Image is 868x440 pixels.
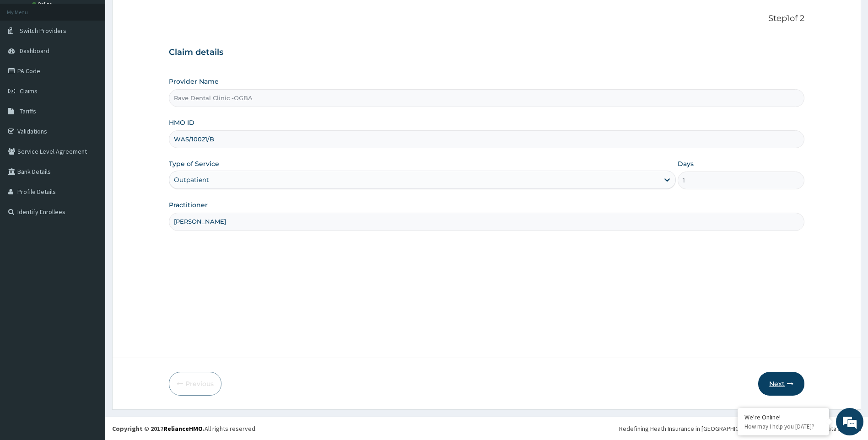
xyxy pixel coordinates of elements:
[32,1,54,7] a: Online
[744,423,822,430] p: How may I help you today?
[169,200,208,209] label: Practitioner
[174,175,209,184] div: Outpatient
[619,424,861,433] div: Redefining Heath Insurance in [GEOGRAPHIC_DATA] using Telemedicine and Data Science!
[169,372,221,396] button: Previous
[112,424,205,433] strong: Copyright © 2017 .
[150,5,172,27] div: Minimize live chat window
[5,250,174,282] textarea: Type your message and hit 'Enter'
[20,107,36,115] span: Tariffs
[48,51,154,63] div: Chat with us now
[169,77,219,86] label: Provider Name
[678,159,694,168] label: Days
[169,130,805,148] input: Enter HMO ID
[169,48,805,58] h3: Claim details
[53,115,126,208] span: We're online!
[163,424,203,433] a: RelianceHMO
[758,372,804,396] button: Next
[105,417,868,440] footer: All rights reserved.
[20,27,66,35] span: Switch Providers
[744,413,822,421] div: We're Online!
[169,118,194,127] label: HMO ID
[20,87,38,95] span: Claims
[20,47,49,55] span: Dashboard
[17,46,37,69] img: d_794563401_company_1708531726252_794563401
[169,159,219,168] label: Type of Service
[169,213,805,231] input: Enter Name
[169,14,805,24] p: Step 1 of 2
